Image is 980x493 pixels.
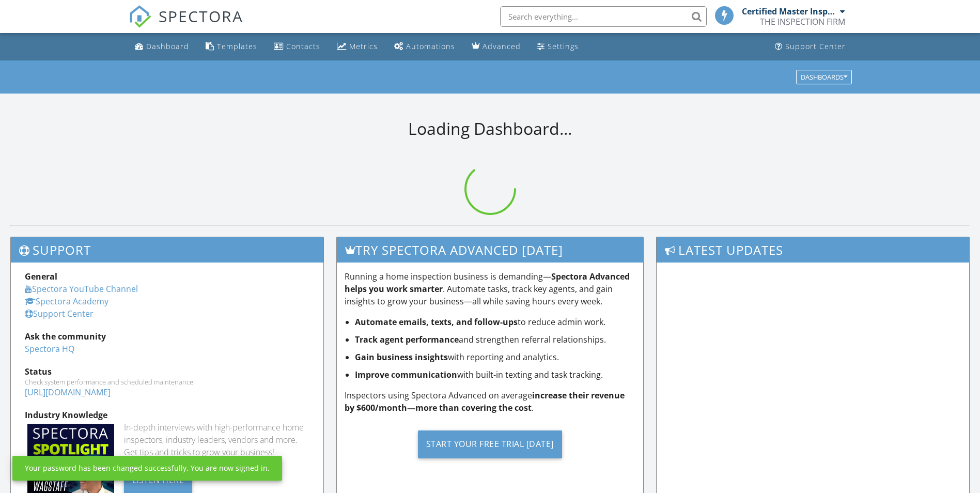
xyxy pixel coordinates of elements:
[760,17,845,27] div: THE INSPECTION FIRM
[801,73,847,81] div: Dashboards
[146,41,189,51] div: Dashboard
[25,296,108,307] a: Spectora Academy
[771,37,850,56] a: Support Center
[345,271,630,295] strong: Spectora Advanced helps you work smarter
[355,333,635,346] li: and strengthen referral relationships.
[217,41,257,51] div: Templates
[548,41,579,51] div: Settings
[333,37,382,56] a: Metrics
[25,271,57,282] strong: General
[785,41,846,51] div: Support Center
[349,41,378,51] div: Metrics
[124,421,309,458] div: In-depth interviews with high-performance home inspectors, industry leaders, vendors and more. Ge...
[657,237,969,263] h3: Latest Updates
[337,237,643,263] h3: Try spectora advanced [DATE]
[129,14,243,36] a: SPECTORA
[355,334,459,345] strong: Track agent performance
[286,41,320,51] div: Contacts
[25,409,309,421] div: Industry Knowledge
[159,5,243,27] span: SPECTORA
[742,6,837,17] div: Certified Master Inspectors
[131,37,193,56] a: Dashboard
[345,389,635,414] p: Inspectors using Spectora Advanced on average .
[355,351,635,363] li: with reporting and analytics.
[345,390,625,413] strong: increase their revenue by $600/month—more than covering the cost
[796,70,852,84] button: Dashboards
[25,387,111,398] a: [URL][DOMAIN_NAME]
[468,37,525,56] a: Advanced
[25,365,309,378] div: Status
[355,316,518,328] strong: Automate emails, texts, and follow-ups
[355,316,635,328] li: to reduce admin work.
[533,37,583,56] a: Settings
[345,422,635,466] a: Start Your Free Trial [DATE]
[124,474,193,485] a: Listen Here
[406,41,455,51] div: Automations
[25,343,74,355] a: Spectora HQ
[355,368,635,381] li: with built-in texting and task tracking.
[390,37,459,56] a: Automations (Basic)
[270,37,324,56] a: Contacts
[25,283,138,295] a: Spectora YouTube Channel
[483,41,521,51] div: Advanced
[11,237,323,263] h3: Support
[25,378,309,386] div: Check system performance and scheduled maintenance.
[25,463,270,473] div: Your password has been changed successfully. You are now signed in.
[25,330,309,343] div: Ask the community
[201,37,261,56] a: Templates
[345,270,635,307] p: Running a home inspection business is demanding— . Automate tasks, track key agents, and gain ins...
[25,308,94,319] a: Support Center
[355,351,448,363] strong: Gain business insights
[418,430,562,458] div: Start Your Free Trial [DATE]
[129,5,151,28] img: The Best Home Inspection Software - Spectora
[500,6,707,27] input: Search everything...
[355,369,457,380] strong: Improve communication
